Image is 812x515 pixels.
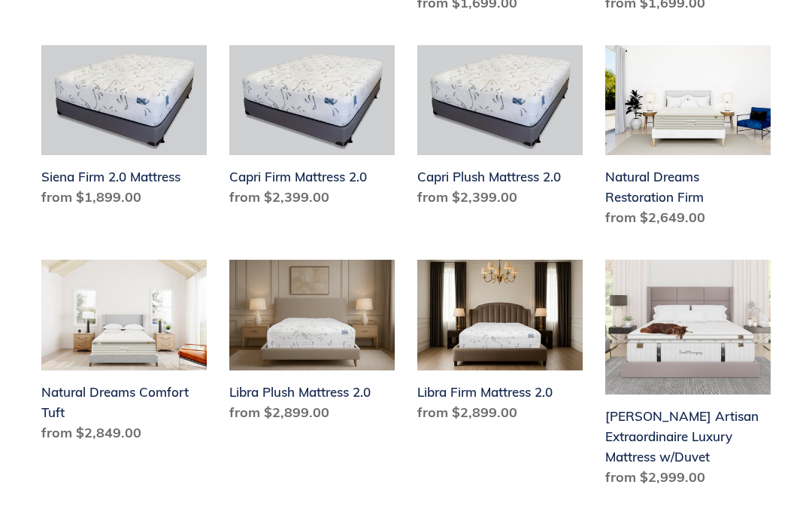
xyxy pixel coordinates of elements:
a: Natural Dreams Restoration Firm [605,45,771,234]
a: Capri Plush Mattress 2.0 [417,45,583,214]
a: Hemingway Artisan Extraordinaire Luxury Mattress w/Duvet [605,260,771,493]
a: Siena Firm 2.0 Mattress [41,45,207,214]
a: Capri Firm Mattress 2.0 [229,45,395,214]
a: Libra Plush Mattress 2.0 [229,260,395,428]
a: Libra Firm Mattress 2.0 [417,260,583,428]
a: Natural Dreams Comfort Tuft [41,260,207,449]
